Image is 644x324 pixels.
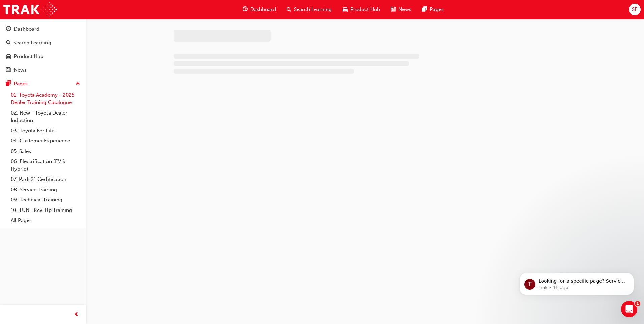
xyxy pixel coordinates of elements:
a: All Pages [8,215,83,226]
span: 1 [635,301,640,306]
a: 03. Toyota For Life [8,126,83,136]
a: 07. Parts21 Certification [8,174,83,185]
span: search-icon [6,40,11,46]
a: 10. TUNE Rev-Up Training [8,205,83,216]
a: 01. Toyota Academy - 2025 Dealer Training Catalogue [8,90,83,108]
a: 05. Sales [8,146,83,157]
button: SF [629,4,641,15]
div: Search Learning [13,39,51,47]
a: 06. Electrification (EV & Hybrid) [8,156,83,174]
span: news-icon [6,67,11,73]
span: Search Learning [294,6,332,13]
button: Pages [3,77,83,90]
span: SF [632,6,637,13]
div: News [14,66,27,74]
span: News [398,6,411,13]
span: Pages [430,6,444,13]
span: search-icon [287,5,291,14]
span: up-icon [76,79,80,88]
span: guage-icon [6,26,11,32]
a: Product Hub [3,50,83,63]
span: guage-icon [243,5,248,14]
a: News [3,64,83,76]
button: DashboardSearch LearningProduct HubNews [3,22,83,77]
span: car-icon [6,54,11,60]
a: 02. New - Toyota Dealer Induction [8,108,83,126]
div: Pages [14,80,28,88]
a: 08. Service Training [8,185,83,195]
iframe: Intercom live chat [621,301,637,317]
a: 09. Technical Training [8,195,83,205]
span: prev-icon [74,311,79,319]
a: news-iconNews [385,3,417,17]
img: Trak [3,2,57,17]
span: Product Hub [350,6,380,13]
span: Dashboard [250,6,276,13]
span: car-icon [343,5,348,14]
a: Search Learning [3,37,83,49]
a: Dashboard [3,23,83,35]
div: Product Hub [14,53,43,60]
span: pages-icon [422,5,427,14]
a: search-iconSearch Learning [281,3,337,17]
a: pages-iconPages [417,3,449,17]
a: car-iconProduct Hub [337,3,385,17]
div: Dashboard [14,25,39,33]
a: guage-iconDashboard [237,3,281,17]
a: 04. Customer Experience [8,136,83,146]
span: news-icon [391,5,396,14]
iframe: Intercom notifications message [509,259,644,306]
span: pages-icon [6,81,11,87]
